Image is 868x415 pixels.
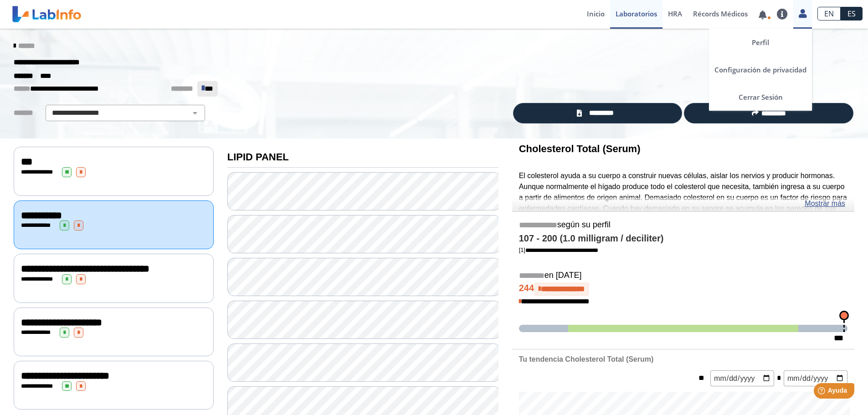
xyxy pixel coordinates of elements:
a: Perfil [709,29,812,56]
iframe: Help widget launcher [787,379,858,405]
input: mm/dd/yyyy [784,370,847,386]
b: Tu tendencia Cholesterol Total (Serum) [519,355,653,363]
h4: 107 - 200 (1.0 milligram / deciliter) [519,233,847,244]
a: Cerrar Sesión [709,83,812,111]
h5: según su perfil [519,220,847,231]
b: Cholesterol Total (Serum) [519,143,641,154]
span: HRA [668,9,682,18]
a: EN [817,7,841,20]
h4: 244 [519,282,847,296]
a: Mostrar más [805,198,845,209]
b: LIPID PANEL [227,151,289,163]
a: [1] [519,246,598,253]
a: Configuración de privacidad [709,56,812,83]
input: mm/dd/yyyy [710,370,774,386]
h5: en [DATE] [519,271,847,281]
p: El colesterol ayuda a su cuerpo a construir nuevas células, aislar los nervios y producir hormona... [519,170,847,246]
a: ES [841,7,863,20]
